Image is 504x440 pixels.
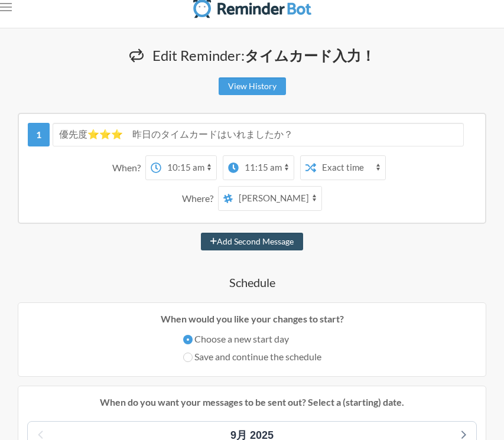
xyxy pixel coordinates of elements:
p: When do you want your messages to be sent out? Select a (starting) date. [27,395,477,409]
p: When would you like your changes to start? [27,312,477,326]
input: Message [53,123,464,146]
input: Choose a new start day [183,335,193,344]
input: Save and continue the schedule [183,353,193,362]
label: Choose a new start day [183,332,321,346]
span: Edit Reminder: [152,47,375,64]
h4: Schedule [18,274,486,291]
strong: タイムカード入力！ [245,47,375,64]
a: View History [219,77,286,95]
div: Where? [182,186,218,211]
div: When? [112,155,145,180]
label: Save and continue the schedule [183,350,321,364]
button: Add Second Message [201,233,303,250]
